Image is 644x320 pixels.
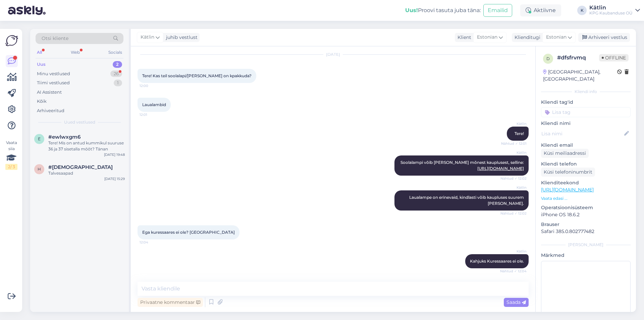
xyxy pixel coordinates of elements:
span: Tere! [515,131,524,136]
div: Web [69,48,81,57]
a: [URL][DOMAIN_NAME] [541,187,594,193]
span: Kätlin [141,34,154,41]
p: Kliendi nimi [541,120,631,127]
span: Nähtud ✓ 12:04 [500,269,527,274]
p: Kliendi telefon [541,161,631,168]
span: Uued vestlused [64,119,95,125]
p: Kliendi email [541,142,631,149]
input: Lisa nimi [541,130,623,137]
span: Soolalampi võib [PERSON_NAME] mõnest kauplusest, selline: [400,160,524,171]
div: Privaatne kommentaar [138,298,203,307]
div: # dfsfrvmq [557,54,599,62]
p: Märkmed [541,252,631,259]
span: Otsi kliente [42,35,68,42]
span: #ewlwxgm6 [48,134,80,140]
div: 2 / 3 [5,164,17,170]
p: Operatsioonisüsteem [541,204,631,211]
span: 12:00 [140,83,165,88]
span: Kahjuks Kuressaares ei ole. [470,259,524,264]
div: Klient [455,34,471,41]
div: Arhiveeritud [37,107,64,114]
span: Kätlin [501,150,527,155]
div: Kõik [37,98,47,105]
div: 1 [114,80,122,86]
span: h [38,167,41,172]
div: K [577,6,587,15]
span: Saada [506,299,526,305]
p: Safari 385.0.802777482 [541,228,631,235]
div: Tere! Mis on antud kummikul suuruse 36 ja 37 sisetalla mõõt? Tänan [48,140,125,152]
p: Brauser [541,221,631,228]
div: AI Assistent [37,89,62,96]
span: Estonian [546,34,567,41]
button: Emailid [483,4,512,17]
span: e [38,136,41,141]
div: Küsi meiliaadressi [541,149,589,158]
div: All [36,48,43,57]
span: Nähtud ✓ 12:02 [500,211,527,216]
a: KätlinKPG Kaubanduse OÜ [589,5,640,16]
p: Kliendi tag'id [541,99,631,106]
span: Kätlin [501,249,527,254]
div: [DATE] 15:29 [104,176,125,181]
div: Uus [37,61,46,68]
div: [DATE] 19:48 [104,152,125,157]
div: Kätlin [589,5,633,10]
span: Ega kuressaares ei ole? [GEOGRAPHIC_DATA] [142,230,235,235]
div: Proovi tasuta juba täna: [405,6,481,14]
div: juhib vestlust [163,34,198,41]
div: KPG Kaubanduse OÜ [589,10,633,16]
div: Minu vestlused [37,71,70,77]
div: Vaata siia [5,140,17,170]
span: Kätlin [501,121,527,126]
div: Klienditugi [512,34,540,41]
p: iPhone OS 18.6.2 [541,211,631,218]
span: Kätlin [501,185,527,190]
div: Arhiveeri vestlus [578,33,630,42]
input: Lisa tag [541,107,631,117]
span: Laualambid [142,102,166,107]
div: Küsi telefoninumbrit [541,168,595,177]
div: [PERSON_NAME] [541,242,631,248]
span: Estonian [477,34,497,41]
div: Socials [107,48,123,57]
div: 2 [113,61,122,68]
span: 12:04 [140,240,165,245]
span: Laualampe on erinevaid, kindlasti võib kaupluses suurem [PERSON_NAME]. [409,195,525,206]
span: Tere! Kas teil soolalapi/[PERSON_NAME] on kpakkuda? [142,73,252,78]
div: Tiimi vestlused [37,80,70,86]
span: d [546,56,550,61]
div: [GEOGRAPHIC_DATA], [GEOGRAPHIC_DATA] [543,68,617,83]
a: [URL][DOMAIN_NAME] [477,166,524,171]
div: 26 [110,71,122,77]
b: Uus! [405,7,418,13]
span: #hzroamlu [48,164,113,170]
img: Askly Logo [5,34,18,47]
div: Talvesaapad [48,170,125,176]
div: Kliendi info [541,89,631,95]
span: Nähtud ✓ 12:02 [500,176,527,181]
span: Offline [599,54,629,61]
div: Aktiivne [520,4,561,16]
div: [DATE] [138,51,529,57]
span: Nähtud ✓ 12:01 [501,141,527,146]
p: Klienditeekond [541,179,631,186]
p: Vaata edasi ... [541,195,631,201]
span: 12:01 [140,112,165,117]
